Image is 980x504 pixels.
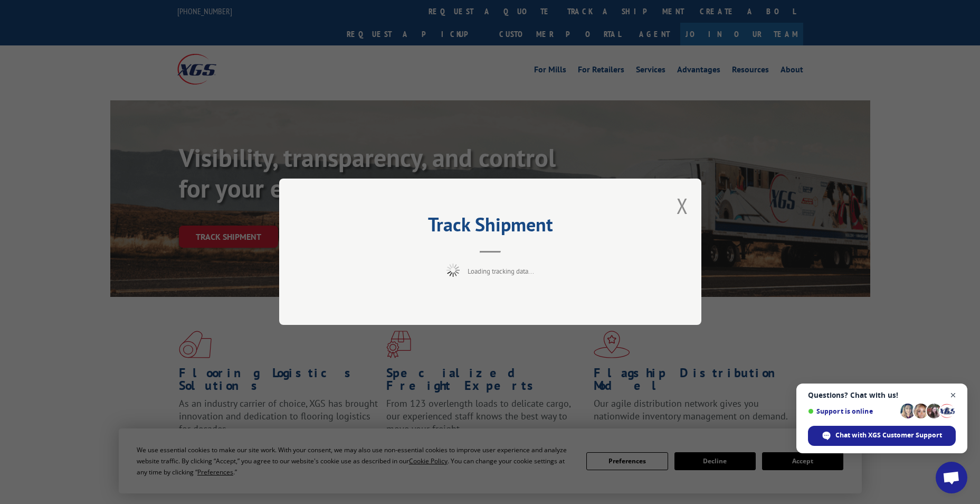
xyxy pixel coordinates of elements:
[947,389,960,402] span: Close chat
[468,267,534,276] span: Loading tracking data...
[332,217,649,237] h2: Track Shipment
[936,462,967,493] div: Open chat
[835,431,942,440] span: Chat with XGS Customer Support
[808,407,897,415] span: Support is online
[808,426,956,446] div: Chat with XGS Customer Support
[677,192,688,220] button: Close modal
[446,264,460,277] img: xgs-loading
[808,391,956,399] span: Questions? Chat with us!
